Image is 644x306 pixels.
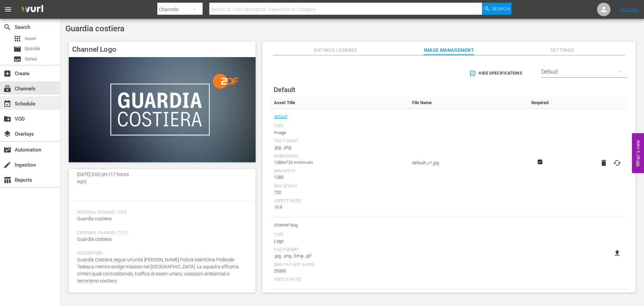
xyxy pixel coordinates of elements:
[274,169,406,174] div: Min Width
[274,232,406,238] div: Type
[3,146,11,154] span: Automation
[3,176,11,184] span: Reports
[525,97,554,109] th: Required
[536,159,544,165] svg: Required
[69,57,256,162] img: Guardia costiera
[271,97,409,109] th: Asset Title
[274,174,406,181] div: 1280
[620,7,638,12] a: Sign Out
[409,109,525,217] td: default_v1.jpg
[77,251,244,256] span: Description:
[25,35,36,42] span: Asset
[492,3,510,15] span: Search
[77,210,244,215] span: Internal Channel Title:
[468,64,525,83] button: Hide Specifications
[274,139,406,144] div: File Format
[274,159,406,166] div: 1280x720 minimum
[541,62,627,81] div: Default
[13,35,21,43] span: Asset
[69,42,256,57] h4: Channel Logo
[25,56,37,62] span: Series
[3,100,11,108] span: Schedule
[274,189,406,196] div: 720
[537,46,587,54] span: Settings
[65,24,124,33] span: Guardia costiera
[77,216,112,221] span: Guardia costiera
[274,247,406,253] div: File Format
[77,172,129,184] span: [DATE] 5:00 pm (17 hours ago)
[274,144,406,151] div: .jpg, .png
[274,253,406,259] div: .jpg, .png, .bmp, .gif
[482,3,512,15] button: Search
[471,70,522,77] span: Hide Specifications
[274,129,406,136] div: Image
[274,199,406,204] div: Aspect Ratio
[274,238,406,245] div: Logo
[13,55,21,63] span: Series
[311,46,361,54] span: Ratings / Genres
[274,154,406,159] div: Dimensions
[25,45,40,52] span: Episode
[77,230,244,236] span: External Channel Title:
[4,5,12,13] span: menu
[274,221,406,229] span: channel-bug
[274,293,406,301] span: Bits Tile
[274,277,406,282] div: Aspect Ratio
[632,133,644,173] button: Open Feedback Widget
[13,45,21,53] span: Episode
[3,161,11,169] span: Ingestion
[274,112,287,121] a: default
[3,85,11,93] span: subscriptions
[274,184,406,189] div: Min Height
[77,236,112,242] span: Guardia costiera
[274,262,406,268] div: Max File Size In Kbs
[274,268,406,274] div: 25000
[16,2,48,17] img: ans4CAIJ8jUAAAAAAAAAAAAAAAAAAAAAAAAgQb4GAAAAAAAAAAAAAAAAAAAAAAAAJMjXAAAAAAAAAAAAAAAAAAAAAAAAgAT5G...
[274,204,406,211] div: 16:9
[409,97,525,109] th: File Name
[3,23,11,31] span: Search
[77,257,239,283] span: Guardia Costiera segue un'unità [PERSON_NAME] Polizia Marittima Federale Tedesca mentre svolge mi...
[274,124,406,129] div: Type
[3,130,11,138] span: Overlays
[3,70,11,78] span: add_box
[274,86,296,94] span: Default
[3,115,11,123] span: VOD
[424,46,474,54] span: Image Management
